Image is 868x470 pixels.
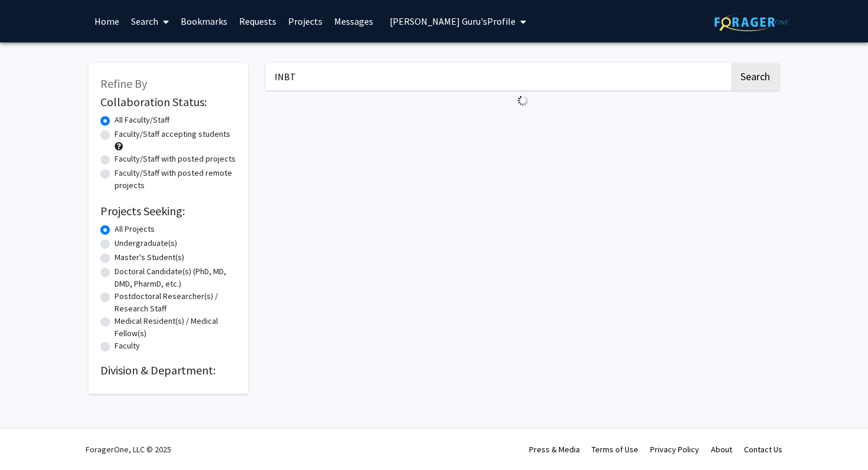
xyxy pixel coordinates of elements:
[390,15,515,27] span: [PERSON_NAME] Guru's Profile
[100,76,147,91] span: Refine By
[266,63,729,90] input: Search Keywords
[115,290,236,315] label: Postdoctoral Researcher(s) / Research Staff
[744,444,782,455] a: Contact Us
[115,251,184,264] label: Master's Student(s)
[89,1,125,42] a: Home
[125,1,175,42] a: Search
[714,13,788,31] img: ForagerOne Logo
[711,444,732,455] a: About
[328,1,379,42] a: Messages
[115,167,236,192] label: Faculty/Staff with posted remote projects
[115,237,177,249] label: Undergraduate(s)
[529,444,580,455] a: Press & Media
[115,114,169,126] label: All Faculty/Staff
[266,111,779,138] nav: Page navigation
[650,444,699,455] a: Privacy Policy
[100,363,236,377] h2: Division & Department:
[100,95,236,109] h2: Collaboration Status:
[100,204,236,218] h2: Projects Seeking:
[513,90,533,111] img: Loading
[115,315,236,340] label: Medical Resident(s) / Medical Fellow(s)
[233,1,282,42] a: Requests
[115,153,236,165] label: Faculty/Staff with posted projects
[115,128,230,140] label: Faculty/Staff accepting students
[592,444,638,455] a: Terms of Use
[115,265,236,290] label: Doctoral Candidate(s) (PhD, MD, DMD, PharmD, etc.)
[86,429,171,470] div: ForagerOne, LLC © 2025
[115,340,140,352] label: Faculty
[282,1,328,42] a: Projects
[731,63,779,90] button: Search
[175,1,233,42] a: Bookmarks
[115,223,155,235] label: All Projects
